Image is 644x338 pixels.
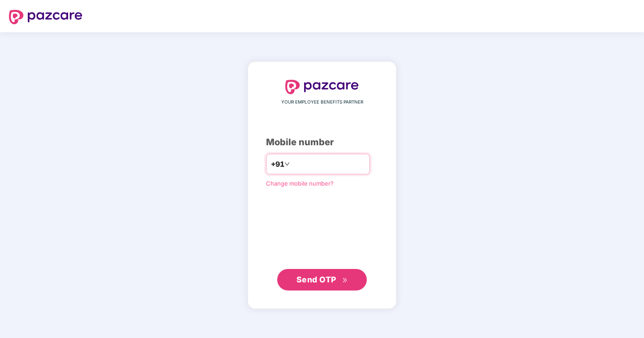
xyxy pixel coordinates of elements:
[266,135,378,149] div: Mobile number
[342,277,348,283] span: double-right
[9,10,82,24] img: logo
[285,80,359,94] img: logo
[271,159,284,170] span: +91
[266,180,334,187] a: Change mobile number?
[281,99,363,106] span: YOUR EMPLOYEE BENEFITS PARTNER
[277,269,367,290] button: Send OTPdouble-right
[296,275,336,284] span: Send OTP
[284,161,290,167] span: down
